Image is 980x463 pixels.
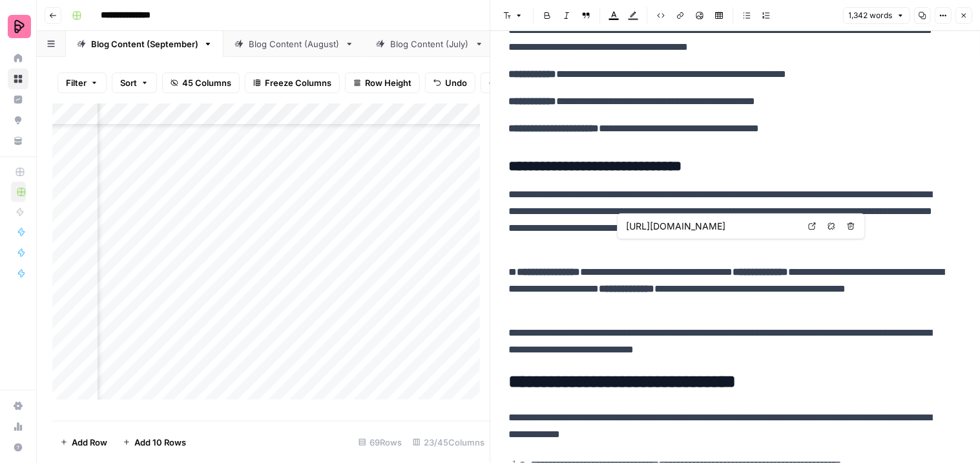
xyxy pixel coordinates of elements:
a: Usage [8,416,28,437]
button: Help + Support [8,437,28,458]
button: Freeze Columns [245,72,340,93]
a: Browse [8,69,28,89]
div: Blog Content (July) [390,38,470,50]
div: Blog Content (August) [249,38,340,50]
button: Sort [112,72,157,93]
img: Preply Logo [8,15,31,38]
a: Your Data [8,131,28,151]
div: Blog Content (September) [91,38,198,50]
span: Add 10 Rows [134,436,186,449]
button: 1,342 words [843,7,910,24]
span: 45 Columns [182,76,231,89]
button: Filter [57,72,107,93]
button: Add Row [52,432,115,453]
span: Freeze Columns [265,76,331,89]
button: 45 Columns [162,72,240,93]
a: Home [8,48,28,69]
button: Add 10 Rows [115,432,194,453]
button: Undo [425,72,475,93]
a: Settings [8,396,28,416]
span: Row Height [365,76,412,89]
div: 23/45 Columns [408,432,490,453]
span: Undo [445,76,467,89]
a: Opportunities [8,110,28,131]
button: Workspace: Preply [8,10,28,43]
span: Sort [120,76,137,89]
span: 1,342 words [849,10,893,21]
a: Blog Content (July) [365,31,495,57]
div: 69 Rows [353,432,408,453]
span: Add Row [72,436,107,449]
a: Blog Content (August) [224,31,365,57]
button: Row Height [345,72,420,93]
span: Filter [66,76,87,89]
a: Blog Content (September) [66,31,224,57]
a: Insights [8,89,28,110]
